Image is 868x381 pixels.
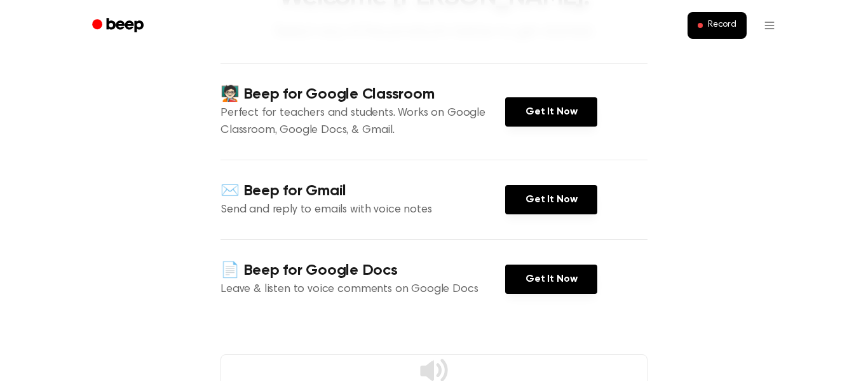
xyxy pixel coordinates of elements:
[708,20,736,31] span: Record
[220,105,505,139] p: Perfect for teachers and students. Works on Google Classroom, Google Docs, & Gmail.
[505,97,597,127] a: Get It Now
[754,10,785,41] button: Open menu
[220,281,505,298] p: Leave & listen to voice comments on Google Docs
[220,260,505,281] h4: 📄 Beep for Google Docs
[83,13,155,38] a: Beep
[220,84,505,105] h4: 🧑🏻‍🏫 Beep for Google Classroom
[220,202,505,219] p: Send and reply to emails with voice notes
[220,181,505,202] h4: ✉️ Beep for Gmail
[688,12,747,39] button: Record
[505,265,597,294] a: Get It Now
[505,185,597,214] a: Get It Now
